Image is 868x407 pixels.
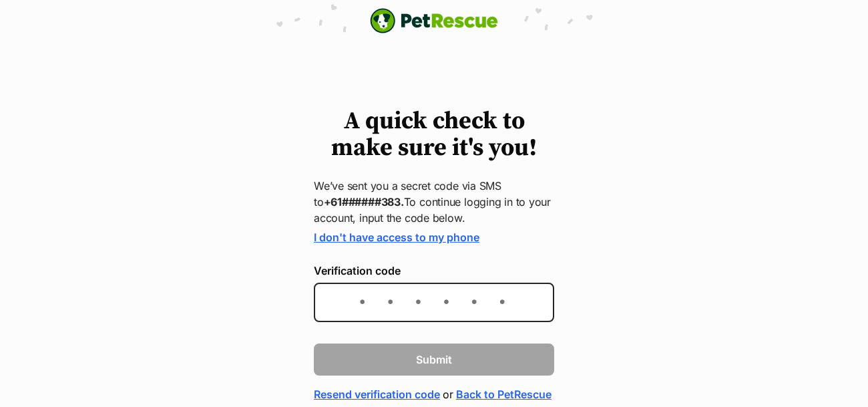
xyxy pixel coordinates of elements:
[314,231,479,244] a: I don't have access to my phone
[416,352,452,368] span: Submit
[324,195,404,209] strong: +61######383.
[314,108,554,162] h1: A quick check to make sure it's you!
[370,8,498,33] img: logo-e224e6f780fb5917bec1dbf3a21bbac754714ae5b6737aabdf751b685950b380.svg
[314,283,554,322] input: Enter the 6-digit verification code sent to your device
[314,386,440,402] a: Resend verification code
[314,265,554,277] label: Verification code
[456,386,552,402] a: Back to PetRescue
[370,8,498,33] a: PetRescue
[314,344,554,376] button: Submit
[314,178,554,226] p: We’ve sent you a secret code via SMS to To continue logging in to your account, input the code be...
[443,386,453,402] span: or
